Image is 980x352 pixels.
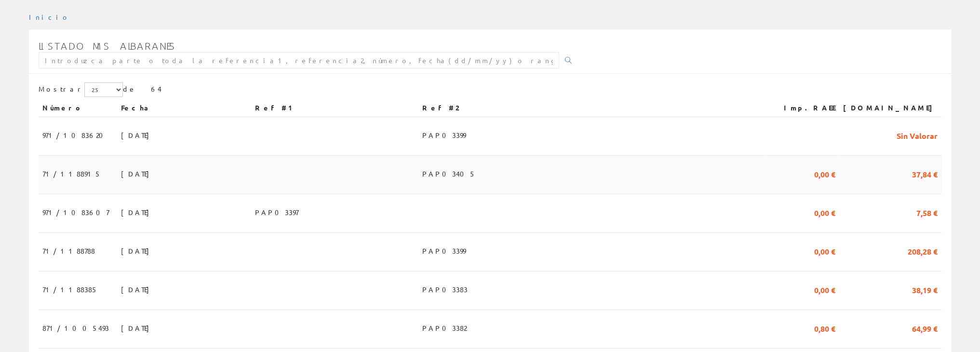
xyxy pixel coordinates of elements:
[121,320,154,336] span: [DATE]
[418,99,767,117] th: Ref #2
[84,82,123,97] select: Mostrar
[814,281,835,298] span: 0,00 €
[814,320,835,336] span: 0,80 €
[42,320,109,336] span: 871/1005493
[39,40,176,52] span: Listado mis albaranes
[29,13,70,21] a: Inicio
[422,320,467,336] span: PAP03382
[42,204,109,220] span: 971/1083607
[42,165,101,182] span: 71/1188915
[422,243,466,259] span: PAP03399
[422,165,476,182] span: PAP03405
[897,127,938,143] span: Sin Valorar
[39,99,117,117] th: Número
[42,281,98,298] span: 71/1188385
[121,127,154,143] span: [DATE]
[121,165,154,182] span: [DATE]
[814,165,835,182] span: 0,00 €
[767,99,839,117] th: Imp.RAEE
[121,204,154,220] span: [DATE]
[422,281,468,298] span: PAP03383
[422,127,466,143] span: PAP03399
[39,52,559,68] input: Introduzca parte o toda la referencia1, referencia2, número, fecha(dd/mm/yy) o rango de fechas(dd...
[42,127,109,143] span: 971/1083620
[912,320,938,336] span: 64,99 €
[117,99,251,117] th: Fecha
[42,243,95,259] span: 71/1188788
[251,99,418,117] th: Ref #1
[39,82,123,97] label: Mostrar
[912,281,938,298] span: 38,19 €
[814,243,835,259] span: 0,00 €
[814,204,835,220] span: 0,00 €
[121,243,154,259] span: [DATE]
[912,165,938,182] span: 37,84 €
[39,82,941,99] div: de 64
[839,99,941,117] th: [DOMAIN_NAME]
[908,243,938,259] span: 208,28 €
[255,204,298,220] span: PAP03397
[121,281,154,298] span: [DATE]
[916,204,938,220] span: 7,58 €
